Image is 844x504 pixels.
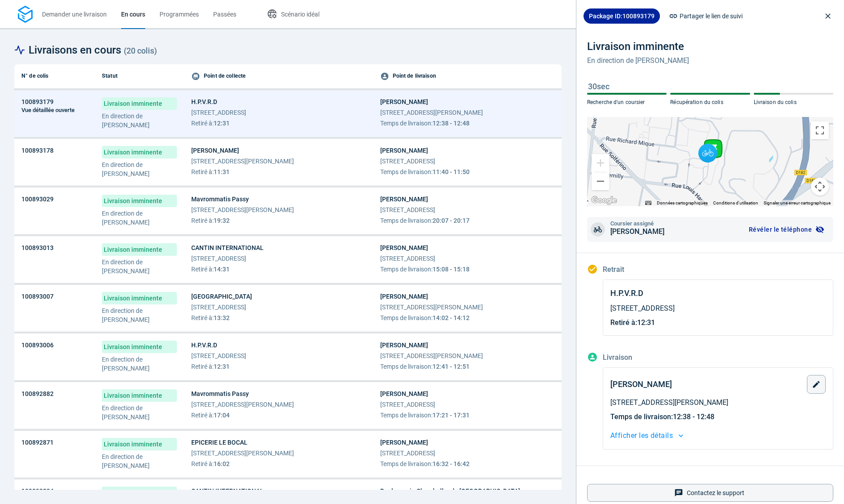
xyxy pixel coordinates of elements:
[610,226,664,237] span: [PERSON_NAME]
[380,265,470,274] span: :
[191,157,294,166] span: [STREET_ADDRESS][PERSON_NAME]
[380,313,483,322] span: :
[592,172,609,190] button: Zoom arrière
[380,389,470,398] span: [PERSON_NAME]
[380,438,470,447] span: [PERSON_NAME]
[713,200,758,205] a: Conditions d'utilisation
[21,146,54,155] span: 100893178
[610,378,672,391] span: [PERSON_NAME]
[191,487,264,496] span: CANTIN INTERNATIONAL
[191,303,252,312] span: [STREET_ADDRESS]
[380,400,470,409] span: [STREET_ADDRESS]
[380,216,470,225] span: :
[191,265,264,274] span: :
[610,317,826,328] span: :
[102,292,177,304] span: Livraison imminente
[749,226,812,233] span: Révéler le téléphone
[102,438,177,450] span: Livraison imminente
[645,200,651,206] button: Raccourcis clavier
[21,292,54,301] span: 100893007
[587,98,667,106] p: Recherche d'un coursier
[214,363,230,370] span: 12:31
[380,254,470,263] span: [STREET_ADDRESS]
[432,314,470,321] span: 14:02 - 14:12
[380,119,483,128] span: :
[102,487,177,499] span: Livraison imminente
[380,363,431,370] span: Temps de livraison
[102,306,177,324] p: En direction de [PERSON_NAME]
[380,195,470,204] span: [PERSON_NAME]
[380,449,470,458] span: [STREET_ADDRESS]
[21,438,54,447] span: 100892871
[380,292,483,301] span: [PERSON_NAME]
[603,265,624,274] span: Retrait
[160,11,199,18] span: Programmées
[102,243,177,256] span: Livraison imminente
[102,452,177,470] p: En direction de [PERSON_NAME]
[432,266,470,273] span: 15:08 - 15:18
[214,314,230,321] span: 13:32
[102,404,177,421] p: En direction de [PERSON_NAME]
[610,412,826,422] span: :
[657,200,708,206] button: Données cartographiques
[754,98,833,106] p: Livraison du colis
[603,353,632,362] span: Livraison
[432,412,470,419] span: 17:21 - 17:31
[191,362,246,371] span: :
[380,71,555,81] div: Point de livraison
[380,168,431,175] span: Temps de livraison
[191,313,252,322] span: :
[191,120,212,127] span: Retiré à
[380,412,431,419] span: Temps de livraison
[213,11,236,18] span: Passées
[191,438,294,447] span: EPICERIE LE BOCAL
[191,195,294,204] span: Mavrommatis Passy
[191,389,294,398] span: Mavrommatis Passy
[670,98,750,106] p: Récupération du colis
[191,71,366,81] div: Point de collecte
[191,411,294,420] span: :
[191,449,294,458] span: [STREET_ADDRESS][PERSON_NAME]
[589,12,655,21] span: Package ID: 100893179
[102,112,177,129] p: En direction de [PERSON_NAME]
[592,154,609,172] button: Zoom avant
[21,97,54,106] span: 100893179
[191,314,212,321] span: Retiré à
[191,167,294,176] span: :
[191,254,264,263] span: [STREET_ADDRESS]
[380,97,483,106] span: [PERSON_NAME]
[191,412,212,419] span: Retiré à
[589,195,619,206] img: Google
[380,314,431,321] span: Temps de livraison
[21,341,54,350] span: 100893006
[589,195,619,206] a: Ouvrir cette zone dans Google Maps (dans une nouvelle fenêtre)
[610,318,635,327] span: Retiré à
[124,46,157,55] span: ( 20 colis )
[380,362,483,371] span: :
[191,351,246,360] span: [STREET_ADDRESS]
[380,146,470,155] span: [PERSON_NAME]
[610,287,643,300] span: H.P.V.R.D
[610,397,826,408] span: [STREET_ADDRESS][PERSON_NAME]
[588,82,609,91] span: 30 sec
[214,120,230,127] span: 12:31
[587,55,689,66] p: En direction de [PERSON_NAME]
[191,266,212,273] span: Retiré à
[591,222,605,237] span: bike
[102,341,177,353] span: Livraison imminente
[102,97,177,110] span: Livraison imminente
[380,411,470,420] span: :
[191,97,246,106] span: H.P.V.R.D
[819,7,837,25] button: close drawer
[680,11,743,21] span: Partager le lien de suivi
[610,412,671,421] span: Temps de livraison
[380,303,483,312] span: [STREET_ADDRESS][PERSON_NAME]
[432,460,470,467] span: 16:32 - 16:42
[191,243,264,252] span: CANTIN INTERNATIONAL
[42,11,107,18] span: Demander une livraison
[102,355,177,373] p: En direction de [PERSON_NAME]
[380,205,470,214] span: [STREET_ADDRESS]
[191,363,212,370] span: Retiré à
[191,460,212,467] span: Retiré à
[191,216,294,225] span: :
